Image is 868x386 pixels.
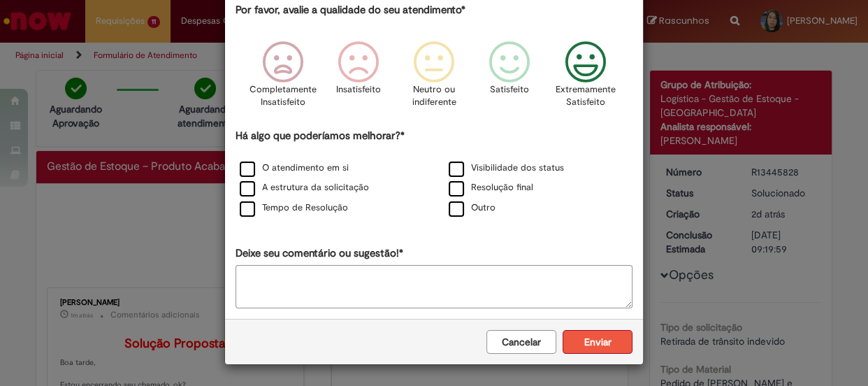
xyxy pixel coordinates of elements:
[236,246,403,261] label: Deixe seu comentário ou sugestão!*
[486,330,556,354] button: Cancelar
[490,83,529,96] p: Satisfeito
[449,181,533,194] label: Resolução final
[247,31,318,127] div: Completamente Insatisfeito
[240,162,349,175] label: O atendimento em si
[336,83,381,96] p: Insatisfeito
[474,31,545,127] div: Satisfeito
[449,162,564,175] label: Visibilidade dos status
[249,83,317,109] p: Completamente Insatisfeito
[555,83,615,109] p: Extremamente Satisfeito
[563,330,632,354] button: Enviar
[449,201,496,215] label: Outro
[236,3,465,17] label: Por favor, avalie a qualidade do seu atendimento*
[323,31,394,127] div: Insatisfeito
[240,181,369,194] label: A estrutura da solicitação
[549,31,621,127] div: Extremamente Satisfeito
[398,31,470,127] div: Neutro ou indiferente
[236,129,632,219] div: Há algo que poderíamos melhorar?*
[409,83,459,109] p: Neutro ou indiferente
[240,201,348,215] label: Tempo de Resolução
